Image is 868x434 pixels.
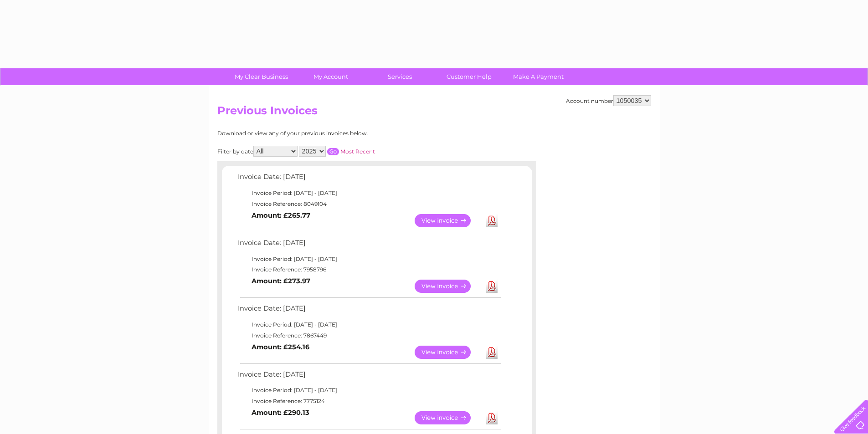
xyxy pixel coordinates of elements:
[431,68,507,85] a: Customer Help
[236,330,502,341] td: Invoice Reference: 7867449
[236,254,502,265] td: Invoice Period: [DATE] - [DATE]
[224,68,299,85] a: My Clear Business
[217,146,457,157] div: Filter by date
[236,302,502,319] td: Invoice Date: [DATE]
[236,264,502,275] td: Invoice Reference: 7958796
[486,214,498,227] a: Download
[415,280,482,293] a: View
[415,346,482,359] a: View
[236,237,502,254] td: Invoice Date: [DATE]
[293,68,368,85] a: My Account
[236,188,502,199] td: Invoice Period: [DATE] - [DATE]
[236,368,502,385] td: Invoice Date: [DATE]
[340,148,375,155] a: Most Recent
[362,68,437,85] a: Services
[486,411,498,424] a: Download
[217,130,457,137] div: Download or view any of your previous invoices below.
[252,343,309,351] b: Amount: £254.16
[486,280,498,293] a: Download
[252,277,310,285] b: Amount: £273.97
[486,346,498,359] a: Download
[236,319,502,330] td: Invoice Period: [DATE] - [DATE]
[415,214,482,227] a: View
[501,68,576,85] a: Make A Payment
[236,199,502,209] td: Invoice Reference: 8049104
[415,411,482,424] a: View
[236,396,502,407] td: Invoice Reference: 7775124
[252,211,310,220] b: Amount: £265.77
[217,104,651,122] h2: Previous Invoices
[566,95,651,106] div: Account number
[236,385,502,396] td: Invoice Period: [DATE] - [DATE]
[252,408,309,417] b: Amount: £290.13
[236,171,502,188] td: Invoice Date: [DATE]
